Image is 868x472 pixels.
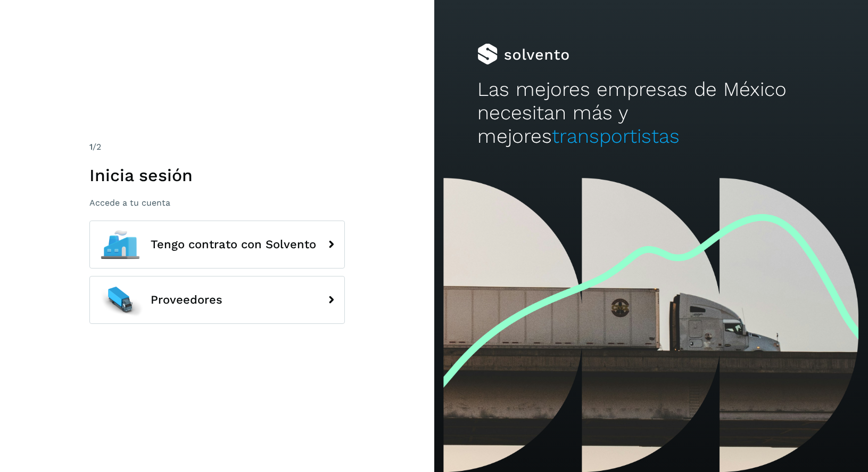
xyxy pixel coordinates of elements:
span: 1 [89,142,93,152]
div: /2 [89,141,345,153]
span: transportistas [552,125,680,148]
h1: Inicia sesión [89,165,345,185]
p: Accede a tu cuenta [89,198,345,208]
button: Proveedores [89,276,345,324]
span: Proveedores [151,294,222,306]
span: Tengo contrato con Solvento [151,238,316,251]
h2: Las mejores empresas de México necesitan más y mejores [477,78,824,149]
button: Tengo contrato con Solvento [89,221,345,268]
